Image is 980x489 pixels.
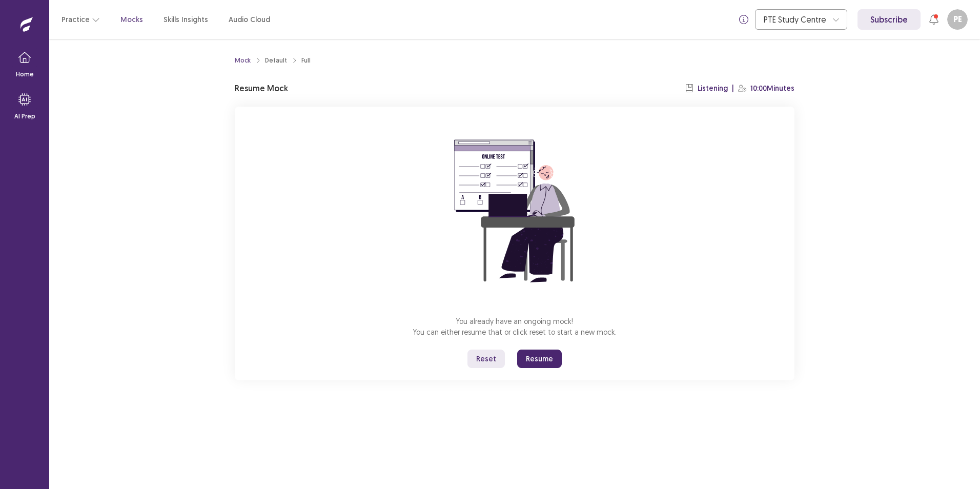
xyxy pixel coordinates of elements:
[750,83,794,94] p: 10:00 Minutes
[301,56,311,65] div: Full
[857,9,921,30] a: Subscribe
[120,14,143,25] a: Mocks
[235,56,311,65] nav: breadcrumb
[734,10,753,29] button: info
[422,119,607,303] img: attend-mock
[62,10,100,29] button: Practice
[14,112,35,121] p: AI Prep
[235,82,288,94] p: Resume Mock
[16,70,34,79] p: Home
[732,83,734,94] p: |
[467,350,505,368] button: Reset
[265,56,287,65] div: Default
[764,10,827,29] div: PTE Study Centre
[517,350,562,368] button: Resume
[235,56,251,65] a: Mock
[229,14,270,25] a: Audio Cloud
[947,9,968,30] button: PE
[698,83,728,94] p: Listening
[413,316,617,337] p: You already have an ongoing mock! You can either resume that or click reset to start a new mock.
[164,14,208,25] a: Skills Insights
